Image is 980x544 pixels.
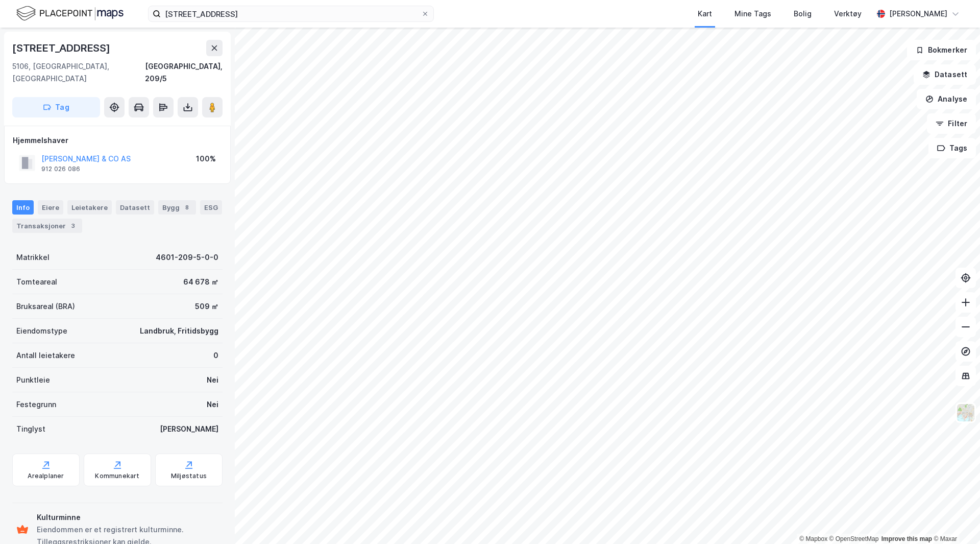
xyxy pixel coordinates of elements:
div: Tinglyst [16,423,45,435]
div: Eiendomstype [16,325,67,337]
div: Info [12,200,34,215]
div: Tomteareal [16,276,57,288]
div: Festegrunn [16,398,56,411]
a: Improve this map [881,535,932,542]
div: 912 026 086 [41,165,80,173]
button: Tag [12,97,100,117]
div: Transaksjoner [12,219,82,233]
a: Mapbox [799,535,827,542]
div: 8 [182,202,192,212]
button: Datasett [914,64,976,85]
div: Datasett [116,200,154,215]
div: Arealplaner [28,472,64,480]
div: Miljøstatus [171,472,207,480]
div: Bruksareal (BRA) [16,300,75,313]
div: Landbruk, Fritidsbygg [140,325,218,337]
div: [GEOGRAPHIC_DATA], 209/5 [145,60,223,85]
div: 0 [213,349,218,362]
div: Kontrollprogram for chat [929,495,980,544]
button: Tags [928,138,976,158]
div: Eiere [38,200,63,215]
div: Kart [698,8,712,20]
div: Antall leietakere [16,349,75,362]
div: Hjemmelshaver [13,134,222,147]
div: 5106, [GEOGRAPHIC_DATA], [GEOGRAPHIC_DATA] [12,60,145,85]
div: [STREET_ADDRESS] [12,40,112,56]
div: [PERSON_NAME] [160,423,218,435]
div: 4601-209-5-0-0 [156,251,218,264]
button: Filter [927,113,976,134]
img: Z [956,403,975,422]
div: Mine Tags [734,8,771,20]
img: logo.f888ab2527a4732fd821a326f86c7f29.svg [16,5,124,22]
div: 100% [196,153,216,165]
div: Leietakere [67,200,112,215]
input: Søk på adresse, matrikkel, gårdeiere, leietakere eller personer [161,6,421,21]
div: Bolig [794,8,812,20]
div: 509 ㎡ [195,300,218,313]
div: Punktleie [16,374,50,386]
div: 64 678 ㎡ [183,276,218,288]
div: [PERSON_NAME] [889,8,947,20]
iframe: Chat Widget [929,495,980,544]
div: Verktøy [834,8,862,20]
button: Bokmerker [907,40,976,60]
div: ESG [200,200,222,215]
button: Analyse [917,89,976,109]
div: Matrikkel [16,251,50,264]
div: Kulturminne [37,511,218,524]
div: 3 [68,221,78,231]
div: Nei [207,398,218,411]
div: Nei [207,374,218,386]
div: Kommunekart [95,472,139,480]
a: OpenStreetMap [829,535,879,542]
div: Bygg [158,200,196,215]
